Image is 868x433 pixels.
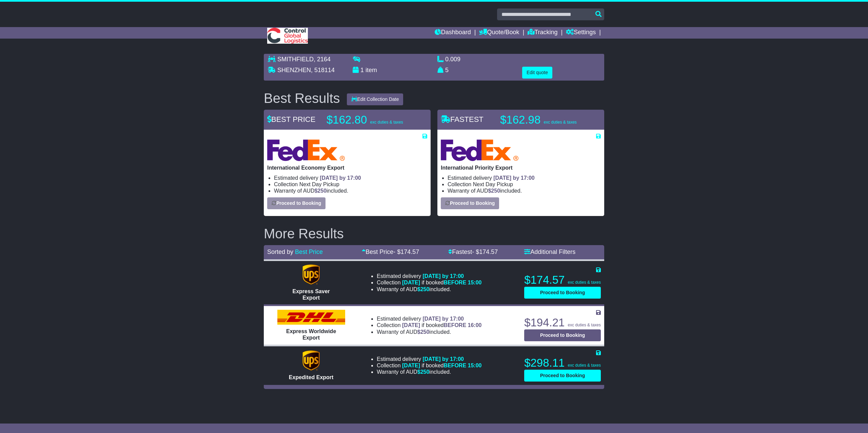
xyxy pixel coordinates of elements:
li: Collection [274,181,427,188]
li: Collection [377,279,481,286]
li: Warranty of AUD included. [377,329,481,335]
a: Additional Filters [524,248,575,255]
li: Collection [448,181,601,188]
span: exc duties & taxes [568,363,601,368]
span: - $ [393,248,419,255]
span: - $ [472,248,498,255]
li: Warranty of AUD included. [377,286,481,293]
li: Estimated delivery [377,356,481,362]
span: [DATE] by 17:00 [493,175,535,181]
span: exc duties & taxes [568,323,601,327]
span: BEFORE [443,280,466,285]
span: if booked [402,363,481,368]
span: exc duties & taxes [544,120,576,125]
span: $ [417,329,430,335]
a: Best Price [295,248,323,255]
span: Sorted by [267,248,293,255]
button: Edit Collection Date [347,93,403,105]
span: [DATE] by 17:00 [320,175,361,181]
li: Collection [377,362,481,369]
span: Express Saver Export [292,288,330,301]
img: FedEx Express: International Priority Export [441,139,518,161]
button: Proceed to Booking [441,197,499,209]
span: 250 [317,188,327,194]
a: Dashboard [435,27,471,39]
li: Estimated delivery [448,175,601,181]
p: $162.80 [327,113,411,127]
p: International Economy Export [267,165,427,171]
span: 174.57 [400,248,419,255]
p: $298.11 [524,356,601,370]
li: Collection [377,322,481,328]
li: Warranty of AUD included. [274,188,427,194]
button: Proceed to Booking [524,370,601,382]
img: FedEx Express: International Economy Export [267,139,345,161]
p: International Priority Export [441,165,601,171]
div: Best Results [260,91,343,106]
button: Proceed to Booking [524,287,601,299]
span: 0.009 [445,56,460,63]
span: if booked [402,322,481,328]
img: UPS (new): Express Saver Export [302,264,319,285]
span: Expedited Export [289,374,334,380]
span: 15:00 [468,280,482,285]
span: exc duties & taxes [568,280,601,285]
span: 5 [445,67,449,73]
p: $194.21 [524,316,601,329]
span: [DATE] [402,322,420,328]
p: $174.57 [524,273,601,287]
span: [DATE] by 17:00 [422,273,464,279]
a: Tracking [528,27,557,39]
h2: More Results [264,226,604,241]
span: if booked [402,280,481,285]
p: $162.98 [500,113,585,127]
span: [DATE] by 17:00 [422,316,464,322]
a: Quote/Book [479,27,519,39]
span: [DATE] by 17:00 [422,356,464,362]
span: 16:00 [468,322,482,328]
span: Express Worldwide Export [286,328,336,341]
button: Proceed to Booking [524,329,601,341]
span: BEFORE [443,363,466,368]
span: BEST PRICE [267,115,315,124]
button: Proceed to Booking [267,197,325,209]
span: Next Day Pickup [473,181,513,187]
span: item [366,67,377,73]
span: BEFORE [443,322,466,328]
span: 174.57 [479,248,498,255]
button: Edit quote [522,67,552,79]
li: Estimated delivery [274,175,427,181]
span: 15:00 [468,363,482,368]
a: Best Price- $174.57 [362,248,419,255]
li: Warranty of AUD included. [377,369,481,375]
span: $ [417,369,430,375]
span: SHENZHEN [277,67,311,73]
li: Warranty of AUD included. [448,188,601,194]
span: , 2164 [314,56,331,63]
span: 250 [420,369,430,375]
span: [DATE] [402,280,420,285]
span: [DATE] [402,363,420,368]
a: Fastest- $174.57 [448,248,498,255]
span: $ [417,286,430,292]
li: Estimated delivery [377,316,481,322]
img: UPS (new): Expedited Export [302,350,319,371]
a: Settings [566,27,596,39]
span: exc duties & taxes [370,120,403,125]
span: 1 [360,67,364,73]
span: 250 [420,286,430,292]
li: Estimated delivery [377,273,481,279]
span: FASTEST [441,115,484,124]
span: 250 [491,188,500,194]
span: Next Day Pickup [299,181,339,187]
span: $ [314,188,327,194]
span: , 518114 [311,67,335,73]
span: SMITHFIELD [277,56,314,63]
span: $ [488,188,500,194]
span: 250 [420,329,430,335]
img: DHL: Express Worldwide Export [277,310,345,325]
